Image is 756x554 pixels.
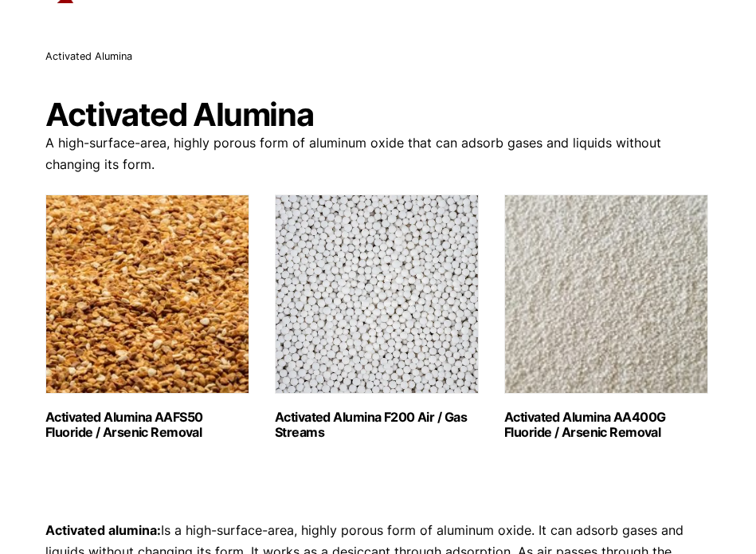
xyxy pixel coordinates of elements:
[45,194,249,394] img: Activated Alumina AAFS50 Fluoride / Arsenic Removal
[45,50,132,62] span: Activated Alumina
[275,194,479,440] a: Visit product category Activated Alumina F200 Air / Gas Streams
[504,194,708,440] a: Visit product category Activated Alumina AA400G Fluoride / Arsenic Removal
[504,194,708,394] img: Activated Alumina AA400G Fluoride / Arsenic Removal
[45,194,249,440] a: Visit product category Activated Alumina AAFS50 Fluoride / Arsenic Removal
[45,410,249,440] h2: Activated Alumina AAFS50 Fluoride / Arsenic Removal
[504,410,708,440] h2: Activated Alumina AA400G Fluoride / Arsenic Removal
[45,97,711,132] h1: Activated Alumina
[45,132,711,175] p: A high-surface-area, highly porous form of aluminum oxide that can adsorb gases and liquids witho...
[275,410,479,440] h2: Activated Alumina F200 Air / Gas Streams
[45,522,161,538] strong: Activated alumina:
[275,194,479,394] img: Activated Alumina F200 Air / Gas Streams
